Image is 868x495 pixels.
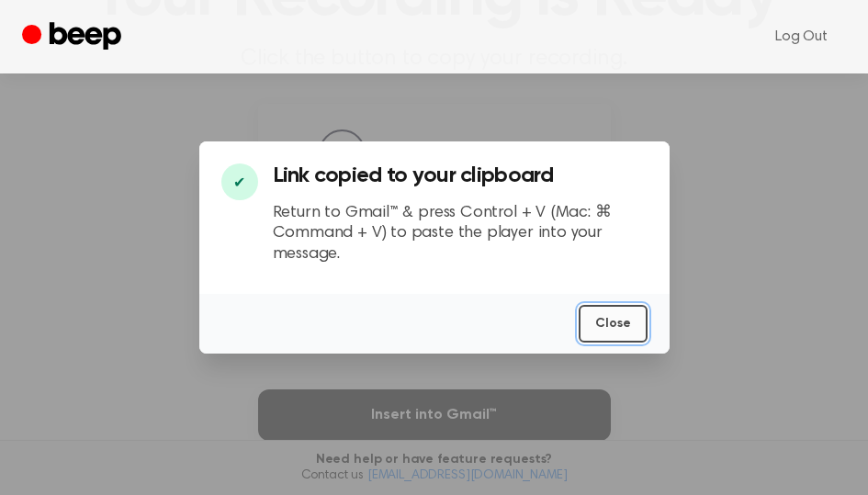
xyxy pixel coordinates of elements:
[273,203,648,265] p: Return to Gmail™ & press Control + V (Mac: ⌘ Command + V) to paste the player into your message.
[757,15,846,59] a: Log Out
[22,19,126,55] a: Beep
[221,163,258,200] div: ✔
[273,163,648,188] h3: Link copied to your clipboard
[579,305,648,343] button: Close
